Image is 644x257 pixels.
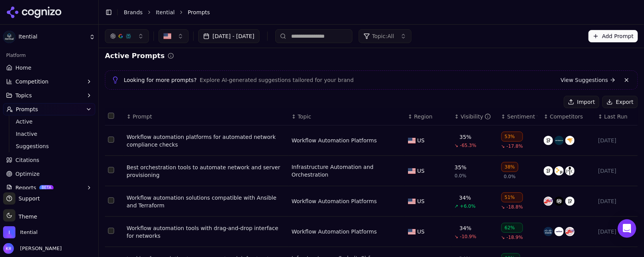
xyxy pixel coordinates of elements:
span: ↗ [455,203,459,209]
span: US [417,137,425,144]
span: -65.3% [460,142,476,149]
span: BETA [39,185,54,190]
a: Workflow automation platforms for automated network compliance checks [126,133,285,149]
a: View Suggestions [561,76,616,84]
img: US flag [408,199,416,204]
nav: breadcrumb [124,8,622,16]
button: Add Prompt [588,30,638,42]
button: [DATE] - [DATE] [198,29,260,43]
a: Active [13,116,86,127]
img: United States [164,32,171,40]
span: 0.0% [455,173,467,179]
img: Kristen Rachels [3,243,14,254]
div: Visibility [461,113,491,120]
span: Prompt [133,113,152,120]
div: ↕Region [408,113,448,120]
span: Region [414,113,433,120]
span: Theme [15,214,37,220]
span: ↘ [455,142,459,149]
th: sentiment [498,108,541,125]
span: Explore AI-generated suggestions tailored for your brand [200,76,354,84]
span: Itential [20,229,37,236]
img: ansible [544,136,553,145]
span: -17.8% [507,143,523,149]
span: ↘ [501,204,505,210]
th: Region [405,108,452,125]
span: Active [16,118,83,125]
button: Topics [3,89,95,102]
span: US [417,197,425,205]
div: 38% [501,162,519,172]
span: Topic [298,113,311,120]
div: [DATE] [598,167,635,175]
button: Open user button [3,243,62,254]
div: 62% [501,223,523,233]
img: US flag [408,138,416,144]
div: Sentiment [507,113,538,120]
a: Workflow Automation Platforms [292,197,377,205]
th: Prompt [123,108,288,125]
button: Select row 104 [108,228,114,234]
span: [PERSON_NAME] [17,245,62,252]
th: Competitors [541,108,595,125]
button: Competition [3,75,95,88]
button: Prompts [3,103,95,115]
div: Platform [3,49,95,62]
div: [DATE] [598,228,635,235]
a: Inactive [13,128,86,139]
a: Workflow automation tools with drag-and-drop interface for networks [126,224,285,240]
span: +6.0% [460,203,476,209]
div: [DATE] [598,137,635,144]
span: Home [15,64,31,72]
img: ansible [544,166,553,175]
th: Last Run [595,108,638,125]
a: Infrastructure Automation and Orchestration [292,163,393,179]
img: cisco [544,227,553,236]
span: -18.9% [507,234,523,240]
span: Prompts [16,105,38,113]
a: Optimize [3,168,95,180]
span: Optimize [15,170,40,178]
div: 35% [460,133,472,141]
a: Citations [3,154,95,166]
button: Select row 103 [108,197,114,204]
img: Itential [3,226,15,239]
a: Home [3,62,95,74]
span: Reports [15,184,36,192]
span: -18.8% [507,204,523,210]
img: red hat [565,227,575,236]
img: puppet [555,166,564,175]
div: ↕Prompt [126,113,285,120]
span: Citations [15,156,39,164]
a: Workflow automation solutions compatible with Ansible and Terraform [126,194,285,209]
img: netbrain [555,227,564,236]
a: Workflow Automation Platforms [292,137,377,144]
div: ↕Visibility [455,113,495,120]
img: servicenow [555,136,564,145]
th: Topic [288,108,405,125]
span: Competitors [550,113,583,120]
span: Looking for more prompts? [124,76,197,84]
button: Dismiss banner [622,75,631,85]
span: -10.9% [460,234,476,240]
button: Export [602,96,638,108]
span: US [417,167,425,175]
div: ↕Sentiment [501,113,538,120]
button: Select row 101 [108,137,114,143]
div: Open Intercom Messenger [618,219,636,238]
div: ↕Competitors [544,113,592,120]
span: ↘ [455,234,459,240]
span: ↘ [501,234,505,240]
span: Last Run [604,113,627,120]
span: Competition [15,78,49,85]
a: Best orchestration tools to automate network and server provisioning [126,164,285,179]
span: Support [15,195,40,202]
img: ansible [565,197,575,206]
div: 34% [459,194,471,202]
